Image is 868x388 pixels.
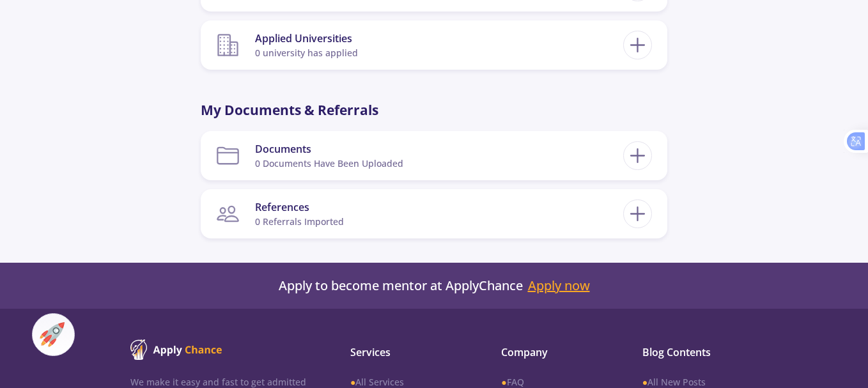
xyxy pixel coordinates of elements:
a: Apply now [528,278,590,293]
div: 0 documents have been uploaded [255,157,403,170]
p: My Documents & Referrals [201,100,667,121]
span: Company [501,345,601,360]
span: 0 university has applied [255,47,358,59]
img: ApplyChance logo [130,339,222,360]
span: Blog Contents [642,345,738,360]
div: Applied Universities [255,31,358,46]
img: ac-market [40,322,65,347]
b: ● [350,376,355,388]
div: Documents [255,141,403,157]
div: References [255,199,344,215]
span: Services [350,345,460,360]
b: ● [501,376,506,388]
div: 0 referrals imported [255,215,344,228]
b: ● [642,376,647,388]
